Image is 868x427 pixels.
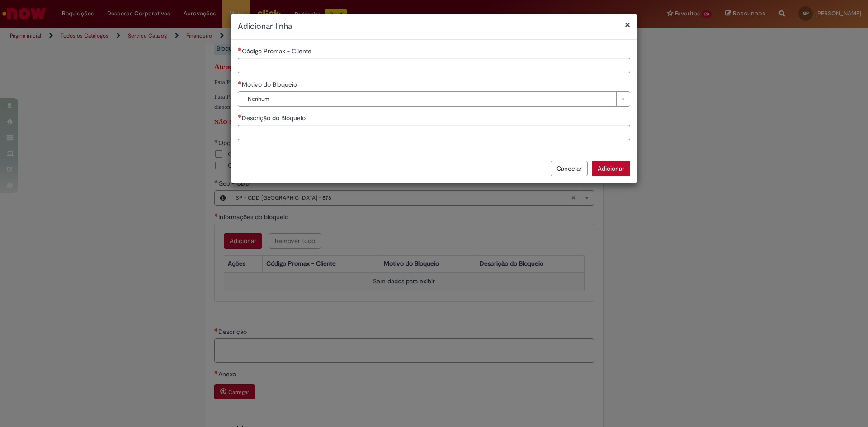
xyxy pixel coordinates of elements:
[238,21,630,33] h2: Adicionar linha
[238,58,630,73] input: Código Promax - Cliente
[238,125,630,140] input: Descrição do Bloqueio
[592,161,630,176] button: Adicionar
[242,80,299,89] span: Motivo do Bloqueio
[551,161,588,176] button: Cancelar
[242,92,612,106] span: -- Nenhum --
[238,47,242,51] span: Necessários
[238,114,242,118] span: Necessários
[242,114,307,122] span: Descrição do Bloqueio
[238,81,242,84] span: Necessários
[625,20,630,29] button: Fechar modal
[242,47,313,55] span: Código Promax - Cliente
